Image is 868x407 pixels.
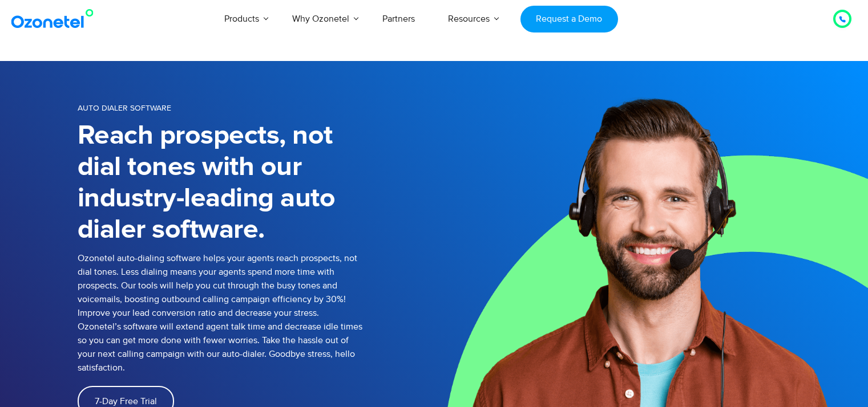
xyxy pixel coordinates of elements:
a: Request a Demo [520,6,618,32]
span: 7-Day Free Trial [95,397,157,406]
span: Auto Dialer Software [78,103,171,113]
p: Ozonetel auto-dialing software helps your agents reach prospects, not dial tones. Less dialing me... [78,251,363,375]
h1: Reach prospects, not dial tones with our industry-leading auto dialer software. [78,120,363,246]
